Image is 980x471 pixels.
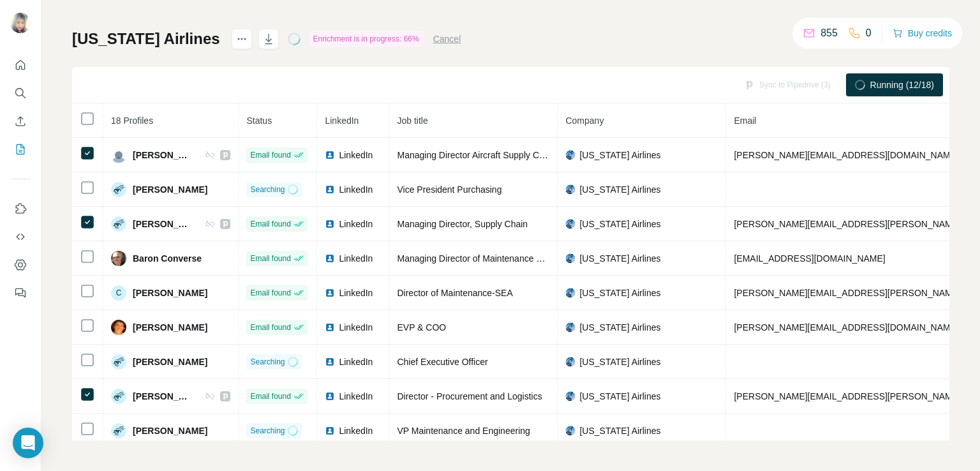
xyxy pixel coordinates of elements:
img: LinkedIn logo [325,253,335,264]
span: [PERSON_NAME] [133,321,207,334]
button: Feedback [10,281,31,304]
img: company-logo [565,288,575,298]
span: Baron Converse [133,252,202,265]
span: Vice President Purchasing [397,184,501,195]
img: Avatar [111,216,126,232]
span: LinkedIn [339,287,373,299]
span: Email found [250,391,290,402]
span: Email [734,116,756,126]
span: Company [565,116,604,126]
p: 855 [820,26,838,41]
span: Director of Maintenance-SEA [397,288,512,298]
span: [US_STATE] Airlines [579,355,660,368]
span: [US_STATE] Airlines [579,321,660,334]
span: 18 Profiles [111,116,153,126]
span: LinkedIn [339,321,373,334]
img: LinkedIn logo [325,288,335,298]
span: [US_STATE] Airlines [579,252,660,265]
span: [US_STATE] Airlines [579,424,660,437]
button: My lists [10,138,31,161]
span: LinkedIn [325,116,359,126]
img: LinkedIn logo [325,150,335,160]
span: Email found [250,287,290,299]
img: LinkedIn logo [325,391,335,401]
span: [PERSON_NAME] [133,218,192,230]
img: Avatar [111,147,126,163]
span: Searching [250,184,285,195]
button: Search [10,82,31,105]
button: Dashboard [10,253,31,276]
span: [US_STATE] Airlines [579,390,660,403]
span: LinkedIn [339,183,373,196]
span: [US_STATE] Airlines [579,218,660,230]
button: Enrich CSV [10,110,31,133]
img: company-logo [565,426,575,436]
span: Chief Executive Officer [397,357,487,367]
img: Avatar [111,354,126,370]
img: LinkedIn logo [325,184,335,195]
img: LinkedIn logo [325,322,335,333]
span: LinkedIn [339,252,373,265]
button: Use Surfe API [10,225,31,248]
span: LinkedIn [339,355,373,368]
span: [EMAIL_ADDRESS][DOMAIN_NAME] [734,253,885,264]
p: 0 [866,26,872,41]
span: [PERSON_NAME] [133,183,207,196]
span: LinkedIn [339,390,373,403]
button: Quick start [10,54,31,77]
span: LinkedIn [339,424,373,437]
span: Email found [250,218,290,230]
span: Managing Director of Maintenance Operations [397,253,579,264]
img: company-logo [565,391,575,401]
span: [PERSON_NAME] [133,287,207,299]
span: [PERSON_NAME][EMAIL_ADDRESS][DOMAIN_NAME] [734,150,958,160]
span: [PERSON_NAME] [133,355,207,368]
img: company-logo [565,219,575,229]
span: [PERSON_NAME][EMAIL_ADDRESS][DOMAIN_NAME] [734,322,958,333]
span: [PERSON_NAME] [133,424,207,437]
span: [PERSON_NAME] [133,149,192,161]
span: Managing Director, Supply Chain [397,219,528,229]
span: LinkedIn [339,149,373,161]
span: Searching [250,425,285,437]
img: company-logo [565,184,575,195]
span: Job title [397,116,427,126]
span: LinkedIn [339,218,373,230]
img: company-logo [565,357,575,367]
span: Searching [250,356,285,368]
span: Email found [250,322,290,333]
span: Running (12/18) [870,78,934,91]
span: [US_STATE] Airlines [579,287,660,299]
button: actions [232,29,252,49]
img: company-logo [565,253,575,264]
img: LinkedIn logo [325,426,335,436]
img: Avatar [111,182,126,197]
button: Cancel [433,33,461,45]
div: Enrichment is in progress: 66% [309,31,423,47]
img: Avatar [111,320,126,335]
span: Director - Procurement and Logistics [397,391,542,401]
span: Status [246,116,272,126]
img: Avatar [111,251,126,266]
span: [US_STATE] Airlines [579,149,660,161]
img: LinkedIn logo [325,219,335,229]
span: VP Maintenance and Engineering [397,426,530,436]
span: [US_STATE] Airlines [579,183,660,196]
button: Use Surfe on LinkedIn [10,197,31,220]
img: Avatar [111,389,126,404]
img: company-logo [565,322,575,333]
h1: [US_STATE] Airlines [72,29,220,49]
span: Email found [250,149,290,161]
span: Managing Director Aircraft Supply Chain Operations & Material Management [397,150,699,160]
img: LinkedIn logo [325,357,335,367]
div: Open Intercom Messenger [13,428,43,458]
img: Avatar [111,423,126,438]
img: Avatar [10,13,31,33]
span: Email found [250,253,290,264]
img: company-logo [565,150,575,160]
span: [PERSON_NAME] [133,390,192,403]
button: Buy credits [893,24,952,42]
div: C [111,285,126,301]
span: EVP & COO [397,322,446,333]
